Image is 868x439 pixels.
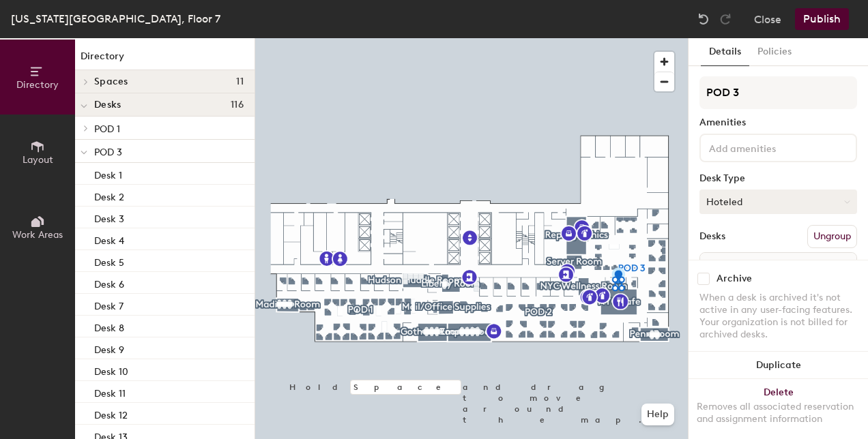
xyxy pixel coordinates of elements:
img: Undo [697,12,710,26]
button: Ungroup [807,225,857,248]
div: Desk Type [699,173,857,184]
p: Desk 11 [94,384,126,399]
p: Desk 5 [94,253,124,269]
span: Desks [94,100,121,110]
span: Work Areas [12,229,63,241]
div: Removes all associated reservation and assignment information [697,401,860,425]
p: Desk 7 [94,297,124,312]
span: 116 [231,100,244,110]
p: Desk 10 [94,362,128,378]
span: Name [703,254,744,279]
p: Desk 1 [94,166,122,181]
button: Close [754,8,781,30]
div: When a desk is archived it's not active in any user-facing features. Your organization is not bil... [699,292,857,341]
button: DeleteRemoves all associated reservation and assignment information [689,379,868,439]
span: 11 [236,76,244,87]
img: Redo [719,12,732,26]
button: Policies [749,38,800,66]
p: Desk 8 [94,318,124,334]
span: Spaces [94,76,128,87]
p: Desk 3 [94,209,124,225]
button: Hoteled [699,190,857,214]
div: Archive [717,273,752,284]
p: Desk 12 [94,406,128,421]
div: Desks [699,231,725,242]
p: Desk 4 [94,231,124,247]
span: POD 3 [94,147,122,158]
p: Desk 2 [94,187,124,203]
button: Publish [795,8,849,30]
div: [US_STATE][GEOGRAPHIC_DATA], Floor 7 [11,10,220,27]
div: Amenities [699,117,857,128]
span: Layout [23,154,53,166]
span: POD 1 [94,123,120,135]
button: Help [641,404,674,425]
span: Sticker [807,254,854,279]
span: Directory [16,79,59,91]
input: Add amenities [706,139,829,155]
button: Details [701,38,749,66]
p: Desk 6 [94,275,124,290]
button: Duplicate [689,352,868,379]
p: Desk 9 [94,340,124,356]
h1: Directory [75,49,255,70]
